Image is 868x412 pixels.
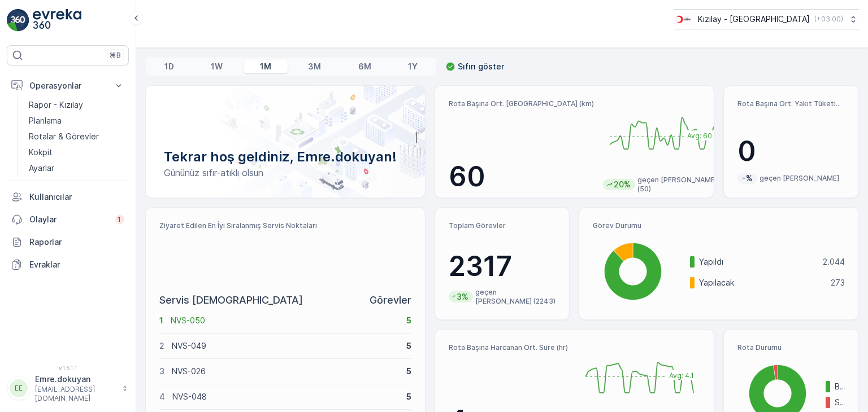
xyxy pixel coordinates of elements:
[406,340,411,352] p: 5
[159,366,164,377] p: 3
[29,80,106,91] p: Operasyonlar
[449,221,556,230] p: Toplam Görevler
[698,14,810,25] p: Kızılay - [GEOGRAPHIC_DATA]
[260,61,271,72] p: 1M
[637,176,724,194] p: geçen [PERSON_NAME] (50)
[172,366,399,377] p: NVS-026
[29,115,62,126] p: Planlama
[7,231,129,253] a: Raporlar
[171,315,399,326] p: NVS-050
[835,397,845,408] p: Süresi doldu
[159,221,411,230] p: Ziyaret Edilen En İyi Sıralanmış Servis Noktaları
[308,61,321,72] p: 3M
[164,148,407,166] p: Tekrar hoş geldiniz, Emre.dokuyan!
[33,9,81,32] img: logo_light-DOdMpM7g.png
[7,374,129,403] button: EEEmre.dokuyan[EMAIL_ADDRESS][DOMAIN_NAME]
[35,374,116,385] p: Emre.dokuyan
[7,74,129,97] button: Operasyonlar
[674,9,859,29] button: Kızılay - [GEOGRAPHIC_DATA](+03:00)
[159,292,303,308] p: Servis [DEMOGRAPHIC_DATA]
[370,292,411,308] p: Görevler
[24,113,129,129] a: Planlama
[7,253,129,276] a: Evraklar
[449,160,594,194] p: 60
[29,214,108,225] p: Olaylar
[408,61,418,72] p: 1Y
[593,221,845,230] p: Görev Durumu
[35,385,116,403] p: [EMAIL_ADDRESS][DOMAIN_NAME]
[449,343,570,352] p: Rota Başına Harcanan Ort. Süre (hr)
[172,391,399,402] p: NVS-048
[164,166,407,179] p: Gününüz sıfır-atıklı olsun
[455,291,470,303] p: 3%
[159,340,164,352] p: 2
[110,51,121,60] p: ⌘B
[159,315,163,326] p: 1
[24,160,129,176] a: Ayarlar
[29,131,99,142] p: Rotalar & Görevler
[737,99,845,108] p: Rota Başına Ort. Yakıt Tüketimi (lt)
[759,174,839,183] p: geçen [PERSON_NAME]
[406,391,411,402] p: 5
[831,277,845,288] p: 273
[29,147,53,158] p: Kokpit
[823,256,845,268] p: 2.044
[7,208,129,231] a: Olaylar1
[406,315,411,326] p: 5
[29,163,54,174] p: Ayarlar
[211,61,223,72] p: 1W
[699,256,815,268] p: Yapıldı
[741,173,754,184] p: -%
[358,61,371,72] p: 6M
[475,288,555,306] p: geçen [PERSON_NAME] (2243)
[29,191,124,203] p: Kullanıcılar
[7,365,129,371] span: v 1.51.1
[674,13,693,25] img: k%C4%B1z%C4%B1lay_D5CCths_t1JZB0k.png
[24,97,129,113] a: Rapor - Kızılay
[172,340,399,352] p: NVS-049
[699,277,823,288] p: Yapılacak
[406,366,411,377] p: 5
[24,129,129,144] a: Rotalar & Görevler
[7,186,129,208] a: Kullanıcılar
[159,391,165,402] p: 4
[7,9,29,32] img: logo
[737,343,845,352] p: Rota Durumu
[814,15,843,24] p: ( +03:00 )
[449,99,594,108] p: Rota Başına Ort. [GEOGRAPHIC_DATA] (km)
[29,99,83,111] p: Rapor - Kızılay
[164,61,174,72] p: 1D
[10,379,28,397] div: EE
[449,249,556,283] p: 2317
[835,381,845,392] p: Bitmiş
[737,134,845,168] p: 0
[613,179,632,190] p: 20%
[458,61,504,72] p: Sıfırı göster
[118,215,122,224] p: 1
[29,259,124,270] p: Evraklar
[24,144,129,160] a: Kokpit
[29,236,124,248] p: Raporlar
